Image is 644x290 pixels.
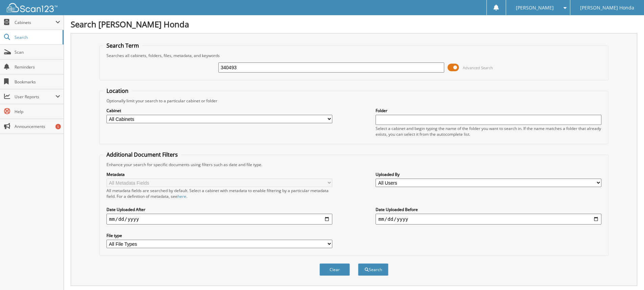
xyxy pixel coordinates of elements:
legend: Search Term [103,42,142,49]
span: [PERSON_NAME] [516,6,554,10]
legend: Location [103,87,132,95]
span: Scan [15,49,60,55]
div: All metadata fields are searched by default. Select a cabinet with metadata to enable filtering b... [106,188,332,199]
div: Optionally limit your search to a particular cabinet or folder [103,98,605,104]
label: File type [106,233,332,238]
span: [PERSON_NAME] Honda [580,6,634,10]
label: Metadata [106,172,332,177]
span: Help [15,109,60,114]
span: Announcements [15,124,60,129]
button: Search [358,263,388,276]
span: Advanced Search [463,65,493,70]
label: Date Uploaded Before [376,207,601,212]
div: Searches all cabinets, folders, files, metadata, and keywords [103,53,605,58]
label: Cabinet [106,108,332,113]
span: Cabinets [15,20,55,25]
img: scan123-logo-white.svg [7,3,57,12]
iframe: Chat Widget [610,258,644,290]
input: end [376,214,601,225]
span: Bookmarks [15,79,60,85]
span: Search [15,34,59,40]
h1: Search [PERSON_NAME] Honda [71,19,637,30]
span: Reminders [15,64,60,70]
label: Uploaded By [376,172,601,177]
span: User Reports [15,94,55,100]
div: Select a cabinet and begin typing the name of the folder you want to search in. If the name match... [376,126,601,137]
div: Enhance your search for specific documents using filters such as date and file type. [103,162,605,167]
legend: Additional Document Filters [103,151,181,158]
button: Clear [319,263,350,276]
a: here [177,193,186,199]
input: start [106,214,332,225]
label: Date Uploaded After [106,207,332,212]
div: 5 [55,124,61,129]
label: Folder [376,108,601,113]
